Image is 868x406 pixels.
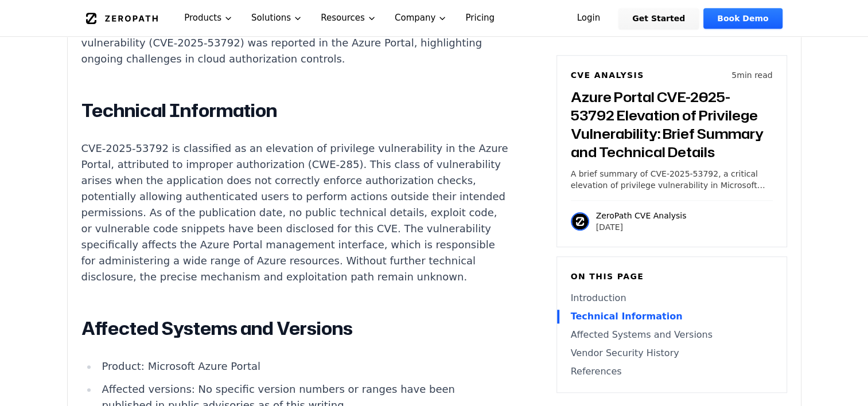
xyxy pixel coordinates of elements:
a: Technical Information [571,310,773,323]
a: Introduction [571,291,773,305]
p: ZeroPath CVE Analysis [596,210,687,221]
a: Affected Systems and Versions [571,328,773,342]
h3: Azure Portal CVE-2025-53792 Elevation of Privilege Vulnerability: Brief Summary and Technical Det... [571,88,773,161]
p: CVE-2025-53792 is classified as an elevation of privilege vulnerability in the Azure Portal, attr... [81,140,508,285]
h2: Technical Information [81,99,508,122]
h2: Affected Systems and Versions [81,317,508,340]
a: Book Demo [703,8,782,29]
a: References [571,365,773,378]
p: 5 min read [731,69,772,81]
a: Get Started [618,8,699,29]
a: Vendor Security History [571,346,773,360]
h6: On this page [571,271,773,282]
img: ZeroPath CVE Analysis [571,212,589,231]
a: Login [563,8,614,29]
li: Product: Microsoft Azure Portal [98,358,508,374]
p: [DATE] [596,221,687,233]
p: A brief summary of CVE-2025-53792, a critical elevation of privilege vulnerability in Microsoft A... [571,168,773,191]
h6: CVE Analysis [571,69,644,81]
